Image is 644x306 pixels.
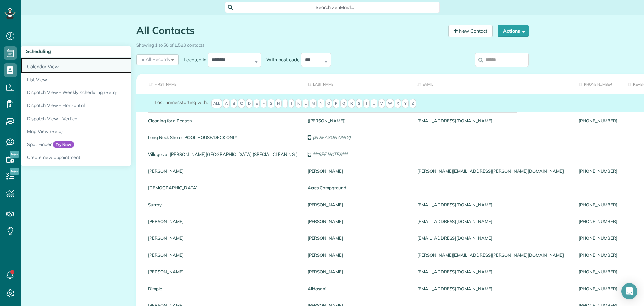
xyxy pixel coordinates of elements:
[155,99,180,105] span: Last names
[412,213,574,230] div: [EMAIL_ADDRESS][DOMAIN_NAME]
[148,236,298,241] a: [PERSON_NAME]
[246,99,253,108] span: D
[363,99,370,108] span: T
[371,99,377,108] span: U
[621,283,637,299] div: Open Intercom Messenger
[295,99,302,108] span: K
[148,169,298,173] a: [PERSON_NAME]
[21,151,189,166] a: Create new appointment
[261,99,267,108] span: F
[325,99,332,108] span: O
[386,99,394,108] span: W
[308,118,407,123] a: ([PERSON_NAME])
[308,253,407,257] a: [PERSON_NAME]
[268,99,274,108] span: G
[21,112,189,125] a: Dispatch View - Vertical
[275,99,282,108] span: H
[308,185,407,190] a: Acres Campground
[26,48,51,54] span: Scheduling
[574,263,623,280] div: [PHONE_NUMBER]
[308,169,407,173] a: [PERSON_NAME]
[402,99,409,108] span: Y
[574,196,623,213] div: [PHONE_NUMBER]
[498,25,529,37] button: Actions
[574,230,623,247] div: [PHONE_NUMBER]
[378,99,385,108] span: V
[148,269,298,274] a: [PERSON_NAME]
[261,56,301,63] label: With post code
[310,99,317,108] span: M
[148,118,298,123] a: Cleaning for a Reason
[136,39,529,48] div: Showing 1 to 50 of 1,583 contacts
[289,99,294,108] span: J
[308,219,407,224] a: [PERSON_NAME]
[412,230,574,247] div: [EMAIL_ADDRESS][DOMAIN_NAME]
[412,163,574,179] div: [PERSON_NAME][EMAIL_ADDRESS][PERSON_NAME][DOMAIN_NAME]
[231,99,237,108] span: B
[395,99,401,108] span: X
[21,99,189,112] a: Dispatch View - Horizontal
[333,99,339,108] span: P
[283,99,288,108] span: I
[574,74,623,94] th: Phone number: activate to sort column ascending
[211,99,222,108] span: All
[412,247,574,263] div: [PERSON_NAME][EMAIL_ADDRESS][PERSON_NAME][DOMAIN_NAME]
[308,236,407,241] a: [PERSON_NAME]
[308,286,407,291] a: Aildasani
[10,151,19,158] span: New
[53,141,74,148] span: Try Now
[574,129,623,146] div: -
[136,74,303,94] th: First Name: activate to sort column ascending
[303,99,309,108] span: L
[313,135,351,140] em: (IN SEASON ONLY)
[10,168,19,175] span: New
[148,286,298,291] a: Dimple
[21,86,189,99] a: Dispatch View - Weekly scheduling (Beta)
[574,179,623,196] div: -
[574,112,623,129] div: [PHONE_NUMBER]
[308,135,407,140] a: (IN SEASON ONLY)
[340,99,347,108] span: Q
[574,247,623,263] div: [PHONE_NUMBER]
[21,58,189,73] a: Calendar View
[574,163,623,179] div: [PHONE_NUMBER]
[574,213,623,230] div: [PHONE_NUMBER]
[238,99,245,108] span: C
[148,152,298,157] a: Villages at [PERSON_NAME][GEOGRAPHIC_DATA] (SPECIAL CLEANING )
[140,56,170,63] span: All Records
[308,269,407,274] a: [PERSON_NAME]
[148,135,298,140] a: Long Neck Shores POOL HOUSE/DECK ONLY
[412,112,574,129] div: [EMAIL_ADDRESS][DOMAIN_NAME]
[223,99,230,108] span: A
[21,125,189,138] a: Map View (Beta)
[148,253,298,257] a: [PERSON_NAME]
[356,99,362,108] span: S
[412,74,574,94] th: Email: activate to sort column ascending
[410,99,416,108] span: Z
[574,146,623,163] div: -
[21,138,189,151] a: Spot FinderTry Now
[574,280,623,297] div: [PHONE_NUMBER]
[21,73,189,86] a: List View
[348,99,355,108] span: R
[412,263,574,280] div: [EMAIL_ADDRESS][DOMAIN_NAME]
[254,99,260,108] span: E
[303,74,412,94] th: Last Name: activate to sort column descending
[448,25,493,37] a: New Contact
[412,280,574,297] div: [EMAIL_ADDRESS][DOMAIN_NAME]
[136,25,443,36] h1: All Contacts
[179,56,208,63] label: Located in
[412,196,574,213] div: [EMAIL_ADDRESS][DOMAIN_NAME]
[308,202,407,207] a: [PERSON_NAME]
[148,219,298,224] a: [PERSON_NAME]
[148,185,298,190] a: [DEMOGRAPHIC_DATA]
[318,99,324,108] span: N
[155,99,208,106] label: starting with:
[148,202,298,207] a: Surray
